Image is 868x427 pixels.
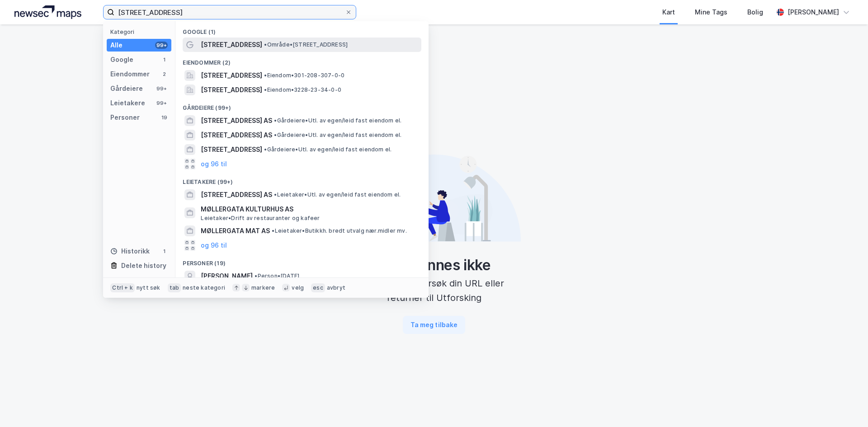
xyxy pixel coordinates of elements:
div: Eiendommer [110,69,150,80]
div: 1 [160,248,168,255]
span: Område • [STREET_ADDRESS] [264,41,348,48]
div: neste kategori [183,284,225,291]
div: 2 [160,70,168,78]
div: Eiendommer (2) [175,52,429,68]
div: esc [311,283,325,292]
div: Gårdeiere (99+) [175,97,429,113]
div: nytt søk [137,284,160,291]
span: • [264,146,267,153]
div: Gårdeiere [110,83,143,94]
div: 99+ [155,42,168,49]
span: • [274,131,277,138]
div: 1 [160,56,168,63]
div: [PERSON_NAME] [788,7,839,18]
span: MØLLERGATA KULTURHUS AS [201,204,418,215]
span: • [255,272,257,279]
div: Kart [662,7,675,18]
iframe: Chat Widget [823,384,868,427]
button: Ta meg tilbake [403,316,465,334]
span: [STREET_ADDRESS] [201,39,262,50]
span: • [274,191,277,198]
div: Google (1) [175,21,429,38]
div: Ctrl + k [110,283,135,292]
div: Historikk [110,246,150,257]
span: [STREET_ADDRESS] [201,70,262,81]
span: [STREET_ADDRESS] AS [201,130,272,141]
div: Google [110,54,133,65]
div: Leietakere [110,98,145,108]
span: [STREET_ADDRESS] AS [201,115,272,126]
span: Leietaker • Drift av restauranter og kafeer [201,215,320,222]
span: • [264,86,267,93]
div: Personer [110,112,140,123]
div: Siden finnes ikke [347,256,521,274]
span: Leietaker • Butikkh. bredt utvalg nær.midler mv. [272,227,406,235]
span: [STREET_ADDRESS] [201,84,262,95]
div: Leietakere (99+) [175,171,429,188]
div: markere [251,284,275,291]
div: Mine Tags [695,7,727,18]
span: Gårdeiere • Utl. av egen/leid fast eiendom el. [274,117,401,124]
div: Bolig [747,7,763,18]
span: MØLLERGATA MAT AS [201,225,270,236]
div: Kontrollprogram for chat [823,384,868,427]
input: Søk på adresse, matrikkel, gårdeiere, leietakere eller personer [114,5,345,19]
span: Gårdeiere • Utl. av egen/leid fast eiendom el. [264,146,392,153]
div: 19 [160,114,168,121]
span: • [272,227,274,234]
div: avbryt [327,284,345,291]
div: tab [168,283,181,292]
div: Vennligst undersøk din URL eller returner til Utforsking [347,276,521,305]
span: • [274,117,277,124]
div: Kategori [110,28,171,35]
span: [STREET_ADDRESS] AS [201,189,272,200]
button: og 96 til [201,240,227,251]
span: • [264,72,267,79]
span: Person • [DATE] [255,272,299,280]
div: Personer (19) [175,253,429,269]
span: Eiendom • 301-208-307-0-0 [264,72,344,79]
span: • [264,41,267,48]
div: Delete history [121,260,166,271]
span: Eiendom • 3228-23-34-0-0 [264,86,341,94]
div: 99+ [155,85,168,92]
span: [PERSON_NAME] [201,271,253,282]
img: logo.a4113a55bc3d86da70a041830d287a7e.svg [14,5,81,19]
div: 99+ [155,99,168,107]
span: Leietaker • Utl. av egen/leid fast eiendom el. [274,191,401,198]
div: velg [292,284,304,291]
button: og 96 til [201,159,227,169]
span: Gårdeiere • Utl. av egen/leid fast eiendom el. [274,131,401,139]
div: Alle [110,40,123,51]
span: [STREET_ADDRESS] [201,144,262,155]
